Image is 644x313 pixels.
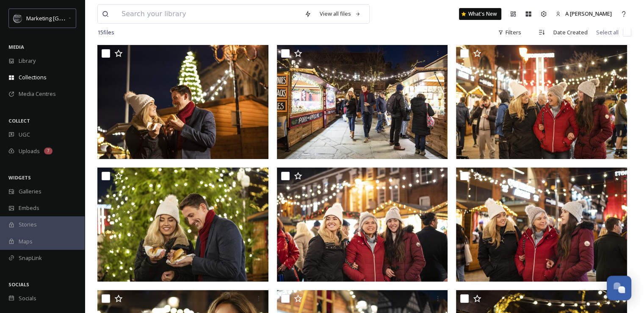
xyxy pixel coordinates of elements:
img: YISJ_Xmas-069.jpg [97,45,268,159]
span: Collections [19,73,47,81]
span: UGC [19,131,30,139]
span: MEDIA [8,44,24,50]
img: YISJ_Xmas-077.jpg [277,168,448,282]
span: Socials [19,294,36,302]
div: Date Created [549,24,592,41]
input: Search your library [117,5,300,23]
span: 15 file s [97,28,114,36]
img: YISJ_Xmas-010.jpg [277,45,448,159]
span: Library [19,57,36,65]
span: SOCIALS [8,281,29,288]
span: Embeds [19,204,39,212]
button: Open Chat [607,276,631,300]
span: Maps [19,238,33,246]
a: A [PERSON_NAME] [551,6,616,22]
span: Marketing [GEOGRAPHIC_DATA] [26,14,107,22]
div: Filters [494,24,525,41]
span: Media Centres [19,90,56,98]
img: YISJ_Xmas-060.jpg [97,168,268,282]
a: What's New [459,8,501,20]
img: YISJ_Xmas-076.jpg [456,45,627,159]
span: Galleries [19,187,41,196]
span: A [PERSON_NAME] [565,10,612,17]
img: YISJ_Xmas-074.jpg [456,168,627,282]
span: Uploads [19,147,40,155]
span: WIDGETS [8,174,31,181]
span: SnapLink [19,254,42,262]
span: Stories [19,221,37,229]
span: Select all [596,28,619,36]
div: 7 [44,148,53,154]
span: COLLECT [8,117,30,124]
a: View all files [315,6,365,22]
img: MC-Logo-01.svg [14,14,22,22]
